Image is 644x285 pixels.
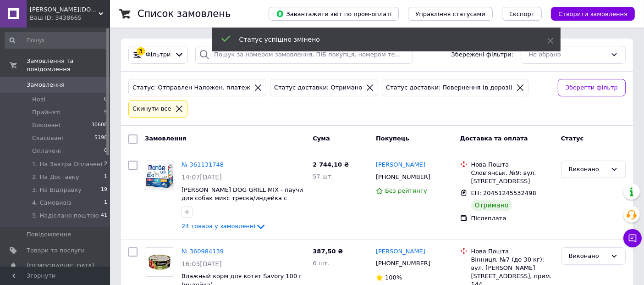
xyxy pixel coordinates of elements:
[551,7,635,21] button: Створити замовлення
[182,186,303,219] a: [PERSON_NAME] DOG GRILL MIX - паучи для собак микс треска/индейка с курицей/говядина (12шт по 100...
[376,247,425,256] a: [PERSON_NAME]
[182,161,224,168] a: № 361131748
[146,50,171,59] span: Фільтри
[471,161,554,169] div: Нова Пошта
[27,57,110,73] span: Замовлення та повідомлення
[376,135,409,142] span: Покупець
[509,11,535,17] span: Експорт
[30,14,110,22] div: Ваш ID: 3438665
[104,147,107,155] span: 0
[384,83,514,93] div: Статус доставки: Повернення (в дорозі)
[195,46,412,64] input: Пошук за номером замовлення, ПІБ покупця, номером телефону, Email, номером накладної
[104,173,107,181] span: 1
[408,7,493,21] button: Управління статусами
[145,161,174,190] img: Фото товару
[460,135,528,142] span: Доставка та оплата
[272,83,364,93] div: Статус доставки: Отримано
[101,186,107,194] span: 19
[376,173,430,180] span: [PHONE_NUMBER]
[376,161,425,169] a: [PERSON_NAME]
[182,223,266,229] a: 24 товара у замовленні
[471,214,554,223] div: Післяплата
[27,81,65,89] span: Замовлення
[131,83,252,93] div: Статус: Отправлен Наложен. платеж
[27,246,85,255] span: Товари та послуги
[269,7,399,21] button: Завантажити звіт по пром-оплаті
[32,212,99,220] span: 5. Надіслано поштою
[558,79,626,97] button: Зберегти фільтр
[30,6,99,14] span: JOSIZOO- josizoo.com.ua
[182,260,222,268] span: 16:05[DATE]
[32,134,63,142] span: Скасовані
[91,121,107,129] span: 30608
[623,229,642,247] button: Чат з покупцем
[182,173,222,181] span: 14:07[DATE]
[94,134,107,142] span: 5198
[32,147,61,155] span: Оплачені
[376,260,430,267] span: [PHONE_NUMBER]
[32,160,102,168] span: 1. На Завтра Оплачені
[471,169,554,185] div: Слов'янськ, №9: вул. [STREET_ADDRESS]
[145,135,186,142] span: Замовлення
[101,212,107,220] span: 41
[145,248,174,276] img: Фото товару
[145,247,174,277] a: Фото товару
[561,135,584,142] span: Статус
[137,47,145,56] div: 3
[27,262,94,270] span: [DEMOGRAPHIC_DATA]
[32,95,45,104] span: Нові
[313,260,329,267] span: 6 шт.
[528,50,607,60] div: Не обрано
[138,8,231,19] h1: Список замовлень
[32,173,79,181] span: 2. На Доставку
[104,199,107,207] span: 1
[104,95,107,104] span: 0
[471,190,536,196] span: ЕН: 20451245532498
[131,104,173,114] div: Cкинути все
[385,274,402,281] span: 100%
[104,108,107,117] span: 5
[502,7,542,21] button: Експорт
[239,35,524,44] div: Статус успішно змінено
[569,251,607,261] div: Виконано
[182,223,255,229] span: 24 товара у замовленні
[471,200,512,211] div: Отримано
[182,248,224,255] a: № 360984139
[558,11,627,17] span: Створити замовлення
[542,10,635,17] a: Створити замовлення
[145,161,174,190] a: Фото товару
[104,160,107,168] span: 2
[32,121,61,129] span: Виконані
[32,199,72,207] span: 4. Самовивіз
[27,230,71,239] span: Повідомлення
[471,247,554,256] div: Нова Пошта
[451,50,513,59] span: Збережені фільтри:
[313,248,343,255] span: 387,50 ₴
[276,10,391,18] span: Завантажити звіт по пром-оплаті
[313,161,349,168] span: 2 744,10 ₴
[313,173,333,180] span: 57 шт.
[569,165,607,174] div: Виконано
[385,187,427,194] span: Без рейтингу
[415,11,485,17] span: Управління статусами
[5,32,108,49] input: Пошук
[32,108,61,117] span: Прийняті
[313,135,330,142] span: Cума
[566,83,618,93] span: Зберегти фільтр
[32,186,82,194] span: 3. На Відправку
